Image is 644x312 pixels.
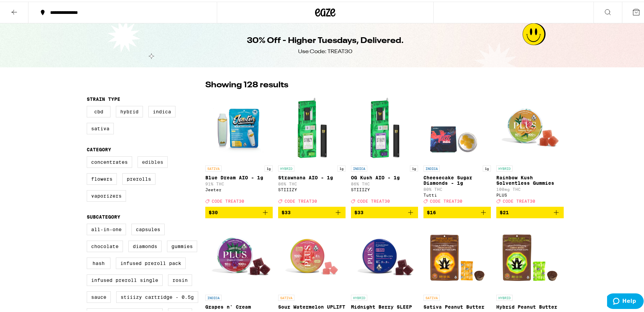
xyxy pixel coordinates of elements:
[351,164,367,170] p: INDICA
[205,293,222,299] p: INDICA
[351,222,418,290] img: PLUS - Midnight Berry SLEEP 10:5:5 Gummies
[278,205,346,217] button: Add to bag
[87,256,110,267] label: Hash
[496,185,564,190] p: 100mg THC
[500,208,509,214] span: $21
[138,155,168,166] label: Edibles
[116,104,143,116] label: Hybrid
[423,205,491,217] button: Add to bag
[496,191,564,196] div: PLUS
[351,180,418,184] p: 86% THC
[496,222,564,290] img: Emerald Sky - Hybrid Peanut Butter Cups 10-Pack
[496,205,564,217] button: Add to bag
[496,293,513,299] p: HYBRID
[205,78,288,89] p: Showing 128 results
[116,290,198,301] label: STIIIZY Cartridge - 0.5g
[205,186,273,190] div: Jeeter
[87,273,163,284] label: Infused Preroll Single
[423,164,440,170] p: INDICA
[351,173,418,179] p: OG Kush AIO - 1g
[607,292,644,309] iframe: Opens a widget where you can find more information
[87,172,117,183] label: Flowers
[278,173,346,179] p: Strawnana AIO - 1g
[167,239,197,250] label: Gummies
[278,164,294,170] p: HYBRID
[205,93,273,205] a: Open page for Blue Dream AIO - 1g from Jeeter
[265,164,273,170] p: 1g
[483,164,491,170] p: 1g
[87,213,120,218] legend: Subcategory
[503,197,535,202] span: CODE TREAT30
[87,155,132,166] label: Concentrates
[87,95,120,100] legend: Strain Type
[205,93,273,160] img: Jeeter - Blue Dream AIO - 1g
[278,186,346,190] div: STIIIZY
[116,256,186,267] label: Infused Preroll Pack
[168,273,192,284] label: Rosin
[205,222,273,290] img: PLUS - Grapes n' Cream Solventless Gummies
[205,205,273,217] button: Add to bag
[247,34,404,45] h1: 30% Off - Higher Tuesdays, Delivered.
[282,208,291,214] span: $33
[205,180,273,184] p: 91% THC
[496,93,564,160] img: PLUS - Rainbow Kush Solventless Gummies
[496,164,513,170] p: HYBRID
[278,93,346,205] a: Open page for Strawnana AIO - 1g from STIIIZY
[205,164,222,170] p: SATIVA
[423,173,491,184] p: Cheesecake Sugar Diamonds - 1g
[87,239,123,250] label: Chocolate
[278,222,346,290] img: PLUS - Sour Watermelon UPLIFT Gummies
[278,93,346,160] img: STIIIZY - Strawnana AIO - 1g
[205,173,273,179] p: Blue Dream AIO - 1g
[209,208,218,214] span: $30
[351,293,367,299] p: HYBRID
[87,290,111,301] label: Sauce
[410,164,418,170] p: 1g
[278,293,294,299] p: SATIVA
[423,93,491,160] img: Tutti - Cheesecake Sugar Diamonds - 1g
[357,197,390,202] span: CODE TREAT30
[354,208,363,214] span: $33
[423,93,491,205] a: Open page for Cheesecake Sugar Diamonds - 1g from Tutti
[423,191,491,196] div: Tutti
[278,180,346,184] p: 86% THC
[496,93,564,205] a: Open page for Rainbow Kush Solventless Gummies from PLUS
[351,205,418,217] button: Add to bag
[285,197,317,202] span: CODE TREAT30
[423,185,491,190] p: 80% THC
[87,104,110,116] label: CBD
[87,188,126,200] label: Vaporizers
[423,293,440,299] p: SATIVA
[87,222,126,233] label: All-In-One
[122,172,155,183] label: Prerolls
[496,173,564,184] p: Rainbow Kush Solventless Gummies
[148,104,175,116] label: Indica
[87,145,111,151] legend: Category
[351,93,418,205] a: Open page for OG Kush AIO - 1g from STIIIZY
[351,93,418,160] img: STIIIZY - OG Kush AIO - 1g
[423,222,491,290] img: Emerald Sky - Sativa Peanut Butter Cups 10-Pack
[131,222,165,233] label: Capsules
[128,239,162,250] label: Diamonds
[427,208,436,214] span: $16
[87,121,114,133] label: Sativa
[430,197,462,202] span: CODE TREAT30
[298,46,352,54] div: Use Code: TREAT30
[212,197,244,202] span: CODE TREAT30
[351,186,418,190] div: STIIIZY
[337,164,346,170] p: 1g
